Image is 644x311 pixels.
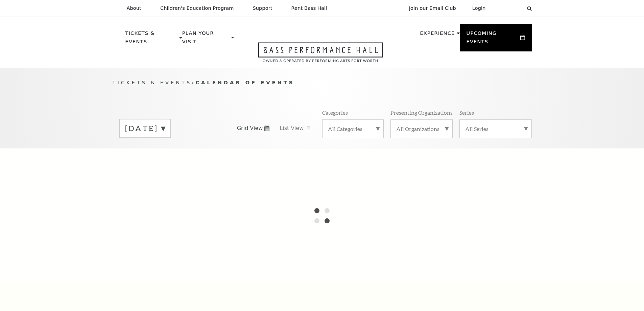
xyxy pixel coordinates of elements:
[459,109,474,116] p: Series
[182,29,230,50] p: Plan Your Visit
[497,5,521,12] select: Select:
[113,80,192,85] span: Tickets & Events
[160,5,234,11] p: Children's Education Program
[420,29,455,41] p: Experience
[125,123,165,134] label: [DATE]
[328,125,378,132] label: All Categories
[195,80,294,85] span: Calendar of Events
[127,5,141,11] p: About
[113,79,532,87] p: /
[237,125,263,132] span: Grid View
[280,125,304,132] span: List View
[322,109,348,116] p: Categories
[396,125,447,132] label: All Organizations
[253,5,272,11] p: Support
[467,29,519,50] p: Upcoming Events
[390,109,453,116] p: Presenting Organizations
[291,5,327,11] p: Rent Bass Hall
[465,125,526,132] label: All Series
[125,29,178,50] p: Tickets & Events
